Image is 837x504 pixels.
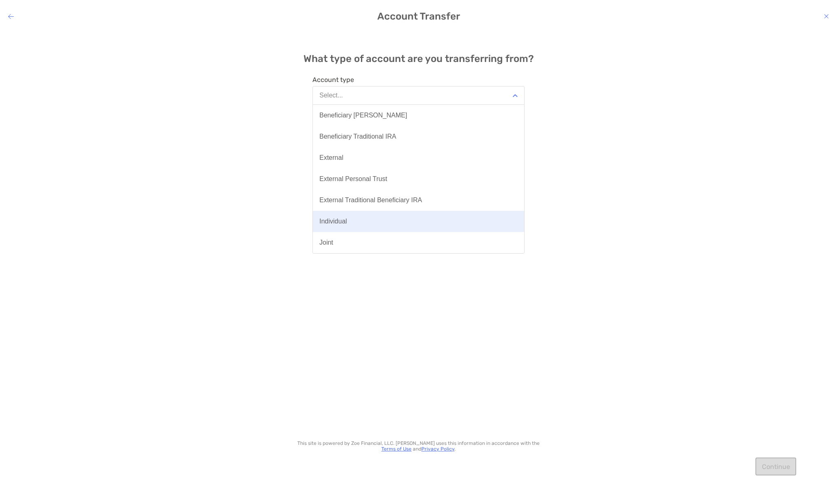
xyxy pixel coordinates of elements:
button: External [313,147,524,168]
div: Beneficiary [PERSON_NAME] [319,112,407,119]
a: Privacy Policy [421,446,454,452]
div: Individual [319,218,347,225]
a: Terms of Use [381,446,412,452]
img: Open dropdown arrow [513,94,518,97]
button: Select... [312,86,525,105]
button: Individual [313,211,524,232]
div: External Personal Trust [319,175,387,183]
span: Account type [312,76,525,84]
div: External [319,154,343,161]
div: External Traditional Beneficiary IRA [319,197,422,204]
div: Select... [319,92,343,99]
h4: What type of account are you transferring from? [303,53,534,64]
div: Joint [319,239,333,246]
div: Beneficiary Traditional IRA [319,133,396,140]
button: Beneficiary Traditional IRA [313,126,524,147]
p: This site is powered by Zoe Financial, LLC. [PERSON_NAME] uses this information in accordance wit... [296,440,541,452]
button: Joint [313,232,524,253]
button: Beneficiary [PERSON_NAME] [313,105,524,126]
button: External Traditional Beneficiary IRA [313,190,524,211]
button: External Personal Trust [313,168,524,190]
